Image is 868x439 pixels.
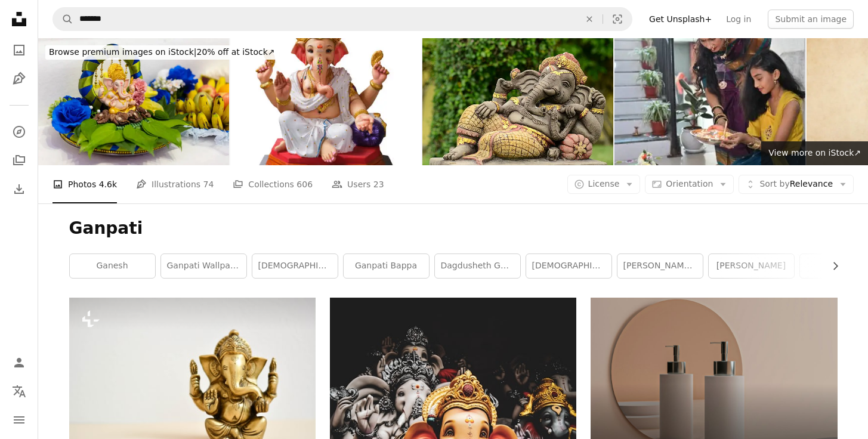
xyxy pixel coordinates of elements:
[614,38,805,165] img: Girl worshipping the Gauri Idol while her mother guides her
[49,47,275,57] span: 20% off at iStock ↗
[203,178,214,191] span: 74
[759,179,789,188] span: Sort by
[768,148,861,157] span: View more on iStock ↗
[332,165,384,203] a: Users 23
[526,254,611,278] a: [DEMOGRAPHIC_DATA]
[719,10,758,29] a: Log in
[49,47,196,57] span: Browse premium images on iStock |
[422,38,613,165] img: Ganesha.
[645,175,734,194] button: Orientation
[768,10,854,29] button: Submit an image
[53,8,73,30] button: Search Unsplash
[136,165,214,203] a: Illustrations 74
[252,254,338,278] a: [DEMOGRAPHIC_DATA]
[52,7,632,31] form: Find visuals sitewide
[7,149,31,172] a: Collections
[7,351,31,375] a: Log in / Sign up
[7,120,31,144] a: Explore
[233,165,313,203] a: Collections 606
[603,8,632,30] button: Visual search
[373,178,384,191] span: 23
[588,179,620,188] span: License
[642,10,719,29] a: Get Unsplash+
[739,175,854,194] button: Sort byRelevance
[38,38,229,165] img: Ganesha statue placed on decorated betel leaves and betel nuts on a tray, presented as a gift "Ha...
[7,379,31,403] button: Language
[666,179,713,188] span: Orientation
[7,177,31,201] a: Download History
[161,254,246,278] a: ganpati wallpaper
[576,8,603,30] button: Clear
[69,374,316,385] a: a small statue of a person
[7,38,31,62] a: Photos
[38,38,286,67] a: Browse premium images on iStock|20% off at iStock↗
[69,218,838,239] h1: Ganpati
[344,254,429,278] a: ganpati bappa
[7,408,31,432] button: Menu
[70,254,155,278] a: ganesh
[759,178,833,190] span: Relevance
[761,141,868,165] a: View more on iStock↗
[230,38,421,165] img: Hindu God Ganesha on white background, Ganesha Idol. Ganesh festival.
[617,254,703,278] a: [PERSON_NAME][DATE]
[435,254,520,278] a: dagdusheth ganpati
[567,175,641,194] button: License
[824,254,838,278] button: scroll list to the right
[709,254,794,278] a: [PERSON_NAME]
[7,67,31,91] a: Illustrations
[296,178,313,191] span: 606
